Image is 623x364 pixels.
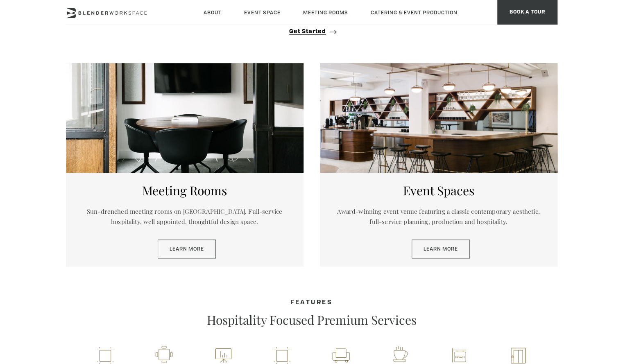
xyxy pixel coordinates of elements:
a: Learn More [158,240,216,258]
p: Hospitality Focused Premium Services [168,312,455,327]
h5: Meeting Rooms [78,183,291,198]
span: Get Started [289,29,326,35]
iframe: Chat Widget [476,259,623,364]
a: Learn More [412,240,470,258]
h5: Event Spaces [332,183,545,198]
p: Award-winning event venue featuring a classic contemporary aesthetic, full-service planning, prod... [332,206,545,227]
h4: Features [66,299,557,306]
p: Sun-drenched meeting rooms on [GEOGRAPHIC_DATA]. Full-service hospitality, well appointed, though... [78,206,291,227]
button: Get Started [287,28,336,35]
